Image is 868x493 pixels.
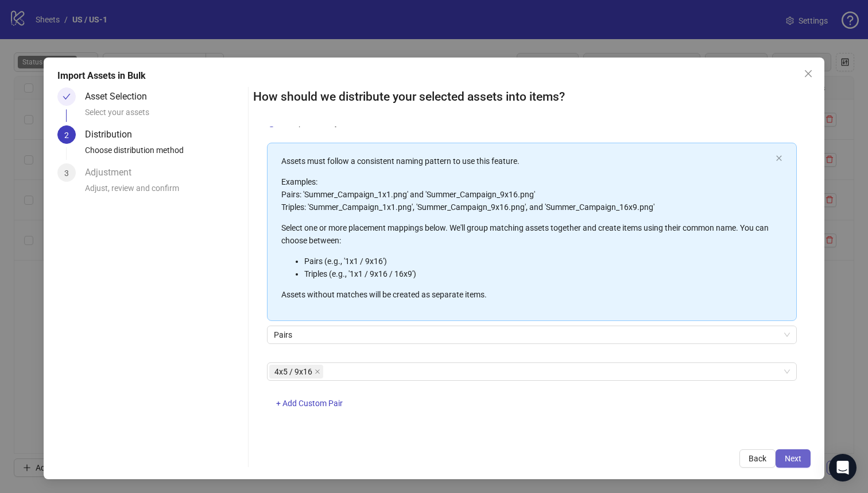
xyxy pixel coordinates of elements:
[304,255,772,267] li: Pairs (e.g., '1x1 / 9x16')
[799,64,817,83] button: Close
[267,395,352,413] button: + Add Custom Pair
[739,449,776,468] button: Back
[829,454,857,481] div: Open Intercom Messenger
[304,267,772,280] li: Triples (e.g., '1x1 / 9x16 / 16x9')
[749,454,766,463] span: Back
[57,69,811,83] div: Import Assets in Bulk
[776,449,811,468] button: Next
[63,93,71,101] span: check
[274,365,312,378] span: 4x5 / 9x16
[776,155,782,162] span: close
[85,125,141,144] div: Distribution
[315,369,320,374] span: close
[64,169,69,178] span: 3
[253,87,811,106] h2: How should we distribute your selected assets into items?
[281,175,772,213] p: Examples: Pairs: 'Summer_Campaign_1x1.png' and 'Summer_Campaign_9x16.png' Triples: 'Summer_Campai...
[804,69,813,78] span: close
[281,221,772,247] p: Select one or more placement mappings below. We'll group matching assets together and create item...
[85,144,243,163] div: Choose distribution method
[274,326,790,343] span: Pairs
[776,155,782,162] button: close
[85,87,156,106] div: Asset Selection
[85,182,243,201] div: Adjust, review and confirm
[281,155,772,167] p: Assets must follow a consistent naming pattern to use this feature.
[85,106,243,125] div: Select your assets
[785,454,801,463] span: Next
[281,288,772,301] p: Assets without matches will be created as separate items.
[85,163,141,182] div: Adjustment
[276,399,343,408] span: + Add Custom Pair
[269,365,323,379] span: 4x5 / 9x16
[64,131,69,140] span: 2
